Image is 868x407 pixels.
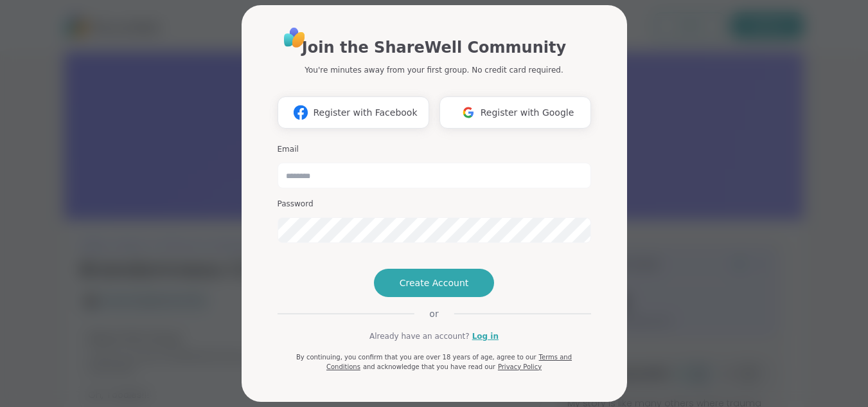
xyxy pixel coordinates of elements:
[313,106,417,120] span: Register with Facebook
[374,269,495,297] button: Create Account
[278,199,591,210] h3: Password
[414,307,454,320] span: or
[369,330,470,342] span: Already have an account?
[326,354,572,370] a: Terms and Conditions
[472,330,499,342] a: Log in
[278,96,429,129] button: Register with Facebook
[400,276,469,289] span: Create Account
[288,100,313,124] img: ShareWell Logomark
[302,36,566,59] h1: Join the ShareWell Community
[439,96,591,129] button: Register with Google
[278,144,591,155] h3: Email
[280,23,309,52] img: ShareWell Logo
[498,363,542,370] a: Privacy Policy
[456,100,481,124] img: ShareWell Logomark
[296,354,536,361] span: By continuing, you confirm that you are over 18 years of age, agree to our
[363,363,495,370] span: and acknowledge that you have read our
[481,106,574,120] span: Register with Google
[305,64,563,76] p: You're minutes away from your first group. No credit card required.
